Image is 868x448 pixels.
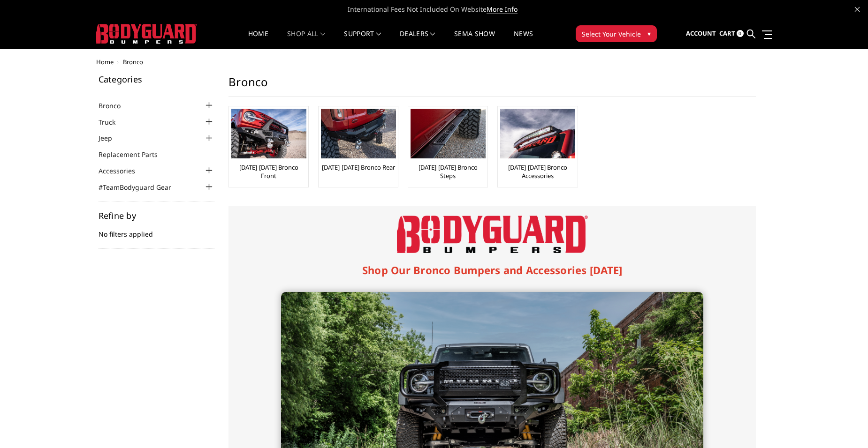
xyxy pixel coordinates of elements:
[99,211,215,249] div: No filters applied
[248,30,268,49] a: Home
[454,30,495,49] a: SEMA Show
[322,163,395,172] a: [DATE]-[DATE] Bronco Rear
[400,30,435,49] a: Dealers
[228,75,756,97] h1: Bronco
[287,30,325,49] a: shop all
[99,133,124,143] a: Jeep
[281,262,703,278] h1: Shop Our Bronco Bumpers and Accessories [DATE]
[647,29,651,38] span: ▾
[686,21,716,46] a: Account
[719,21,744,46] a: Cart 0
[99,211,215,220] h5: Refine by
[99,75,215,83] h5: Categories
[231,163,306,180] a: [DATE]-[DATE] Bronco Front
[344,30,381,49] a: Support
[99,149,169,159] a: Replacement Parts
[686,29,716,37] span: Account
[99,166,147,176] a: Accessories
[99,117,127,127] a: Truck
[487,5,518,14] a: More Info
[582,29,641,39] span: Select Your Vehicle
[96,24,197,44] img: BODYGUARD BUMPERS
[397,216,588,253] img: Bodyguard Bumpers Logo
[500,163,575,180] a: [DATE]-[DATE] Bronco Accessories
[411,163,485,180] a: [DATE]-[DATE] Bronco Steps
[719,29,735,37] span: Cart
[514,30,533,49] a: News
[99,182,183,192] a: #TeamBodyguard Gear
[99,101,132,111] a: Bronco
[96,58,114,66] a: Home
[576,25,657,42] button: Select Your Vehicle
[737,30,744,37] span: 0
[123,58,143,66] span: Bronco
